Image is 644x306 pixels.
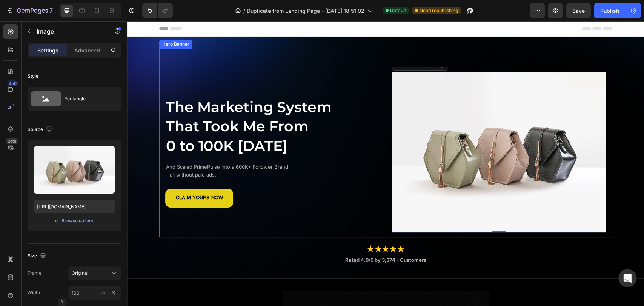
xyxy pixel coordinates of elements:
button: 7 [3,3,56,18]
p: 7 [49,6,53,15]
strong: Rated 4.9/5 by 3,374+ Customers [218,236,299,242]
button: Browse gallery [61,217,94,225]
p: Advanced [74,46,100,54]
span: Save [572,8,585,14]
div: Source [28,125,54,135]
button: Publish [594,3,626,18]
div: Open Intercom Messenger [618,269,636,287]
div: Rectangle [64,90,110,108]
p: Settings [37,46,58,54]
div: 450 [7,80,18,86]
span: Default [390,7,406,14]
img: gempages_564718435615900434-0e1d3fab-7af8-429d-989f-40ebc12550e7.svg [237,222,281,232]
div: % [111,289,116,296]
button: Save [566,3,591,18]
span: Need republishing [420,7,458,14]
button: % [98,288,108,297]
img: preview-image [34,146,115,194]
button: px [109,288,118,297]
img: image_demo.jpg [264,51,479,211]
div: Browse gallery [61,217,94,224]
div: Size [28,251,48,261]
span: or [55,216,60,225]
input: https://example.com/image.jpg [34,200,115,213]
label: Frame [28,270,41,277]
span: Duplicate from Landing Page - [DATE] 18:51:02 [247,7,364,15]
div: Style [28,73,38,80]
label: Width [28,289,40,296]
input: px% [68,286,121,300]
div: Publish [600,7,619,15]
div: Undo/Redo [142,3,173,18]
div: Beta [6,138,18,144]
iframe: Design area [127,21,644,306]
span: / [243,7,245,15]
span: Original [72,270,88,277]
p: Image [37,27,101,36]
button: Original [68,266,121,280]
div: px [100,289,106,296]
div: Hero Banner [34,20,64,26]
